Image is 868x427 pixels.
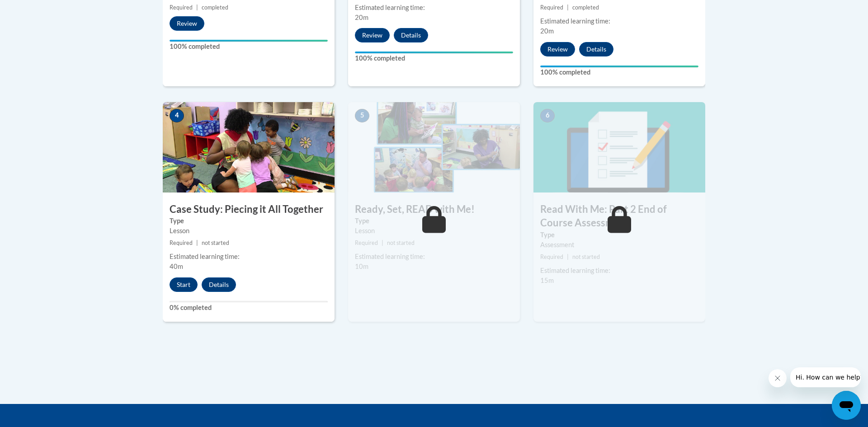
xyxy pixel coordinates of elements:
[170,42,328,52] label: 100% completed
[170,4,193,11] span: Required
[355,14,368,21] span: 20m
[5,6,73,14] span: Hi. How can we help?
[170,40,328,42] div: Your progress
[355,216,513,226] label: Type
[355,53,513,63] label: 100% completed
[170,252,328,262] div: Estimated learning time:
[832,391,861,420] iframe: Button to launch messaging window
[572,4,599,11] span: completed
[348,202,520,216] h3: Ready, Set, READ with Me!
[355,109,369,122] span: 5
[572,253,600,260] span: not started
[202,239,229,246] span: not started
[170,239,193,246] span: Required
[540,277,554,284] span: 15m
[170,277,198,292] button: Start
[387,239,415,246] span: not started
[533,202,705,230] h3: Read With Me: Part 2 End of Course Assessment
[540,266,698,276] div: Estimated learning time:
[170,226,328,236] div: Lesson
[540,27,554,35] span: 20m
[355,239,378,246] span: Required
[540,16,698,26] div: Estimated learning time:
[196,4,198,11] span: |
[790,367,861,387] iframe: Message from company
[540,67,698,77] label: 100% completed
[540,66,698,67] div: Your progress
[355,28,390,42] button: Review
[202,4,228,11] span: completed
[196,239,198,246] span: |
[355,263,368,270] span: 10m
[579,42,613,56] button: Details
[540,240,698,250] div: Assessment
[202,277,236,292] button: Details
[567,4,569,11] span: |
[355,226,513,236] div: Lesson
[170,263,183,270] span: 40m
[540,253,563,260] span: Required
[163,102,335,192] img: Course Image
[170,303,328,313] label: 0% completed
[394,28,428,42] button: Details
[769,369,787,387] iframe: Close message
[533,102,705,192] img: Course Image
[355,252,513,262] div: Estimated learning time:
[540,109,555,122] span: 6
[540,42,575,56] button: Review
[567,253,569,260] span: |
[170,109,184,122] span: 4
[540,4,563,11] span: Required
[170,216,328,226] label: Type
[540,230,698,240] label: Type
[382,239,383,246] span: |
[355,3,513,13] div: Estimated learning time:
[170,16,204,31] button: Review
[163,202,335,216] h3: Case Study: Piecing it All Together
[348,102,520,192] img: Course Image
[355,52,513,53] div: Your progress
